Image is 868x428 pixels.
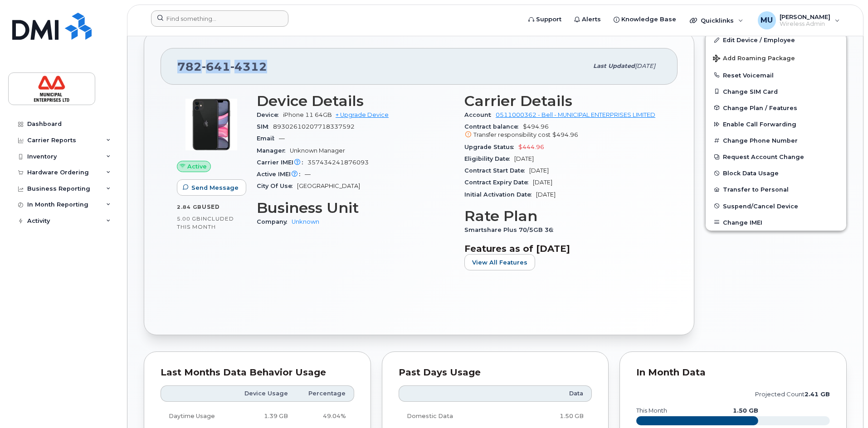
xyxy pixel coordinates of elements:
[257,147,290,154] span: Manager
[701,17,734,24] span: Quicklinks
[706,67,846,83] button: Reset Voicemail
[533,179,552,186] span: [DATE]
[464,123,661,139] span: $494.96
[464,111,496,118] span: Account
[292,218,319,225] a: Unknown
[706,100,846,116] button: Change Plan / Features
[187,162,207,171] span: Active
[568,10,607,29] a: Alerts
[780,20,830,28] span: Wireless Admin
[472,258,527,267] span: View All Features
[733,407,758,414] text: 1.50 GB
[780,13,830,20] span: [PERSON_NAME]
[635,63,655,69] span: [DATE]
[257,171,305,178] span: Active IMEI
[607,10,683,29] a: Knowledge Base
[706,214,846,231] button: Change IMEI
[805,391,830,398] tspan: 2.41 GB
[706,181,846,197] button: Transfer to Personal
[536,15,561,24] span: Support
[296,385,354,402] th: Percentage
[706,48,846,67] button: Add Roaming Package
[202,203,220,210] span: used
[706,83,846,100] button: Change SIM Card
[464,144,518,150] span: Upgrade Status
[230,60,267,73] span: 4312
[307,159,369,166] span: 357434241876093
[191,183,239,192] span: Send Message
[297,183,360,189] span: [GEOGRAPHIC_DATA]
[522,10,568,29] a: Support
[621,15,676,24] span: Knowledge Base
[751,11,846,29] div: Matthew Uberoi
[496,111,655,118] a: 0511000362 - Bell - MUNICIPAL ENTERPRISES LIMITED
[257,111,283,118] span: Device
[514,155,534,162] span: [DATE]
[582,15,601,24] span: Alerts
[257,183,297,189] span: City Of Use
[399,368,592,377] div: Past Days Usage
[464,208,661,224] h3: Rate Plan
[279,135,285,142] span: —
[706,132,846,149] button: Change Phone Number
[464,243,661,254] h3: Features as of [DATE]
[464,254,535,270] button: View All Features
[257,218,292,225] span: Company
[305,171,311,178] span: —
[464,167,529,174] span: Contract Start Date
[257,123,273,130] span: SIM
[151,10,288,27] input: Find something...
[177,60,267,73] span: 782
[464,93,661,109] h3: Carrier Details
[636,368,830,377] div: In Month Data
[713,55,795,63] span: Add Roaming Package
[177,204,202,210] span: 2.84 GB
[761,15,773,26] span: MU
[529,167,549,174] span: [DATE]
[177,215,234,230] span: included this month
[290,147,345,154] span: Unknown Manager
[723,202,798,209] span: Suspend/Cancel Device
[202,60,230,73] span: 641
[706,198,846,214] button: Suspend/Cancel Device
[232,385,296,402] th: Device Usage
[184,97,239,152] img: iPhone_11.jpg
[636,407,667,414] text: this month
[706,149,846,165] button: Request Account Change
[683,11,750,29] div: Quicklinks
[536,191,556,198] span: [DATE]
[593,63,635,69] span: Last updated
[464,191,536,198] span: Initial Activation Date
[464,123,523,130] span: Contract balance
[464,226,558,233] span: Smartshare Plus 70/5GB 36
[507,385,592,402] th: Data
[273,123,355,130] span: 89302610207718337592
[257,135,279,142] span: Email
[706,32,846,48] a: Edit Device / Employee
[473,131,551,138] span: Transfer responsibility cost
[177,179,246,196] button: Send Message
[723,104,797,111] span: Change Plan / Features
[336,111,389,118] a: + Upgrade Device
[464,155,514,162] span: Eligibility Date
[706,116,846,132] button: Enable Call Forwarding
[706,165,846,181] button: Block Data Usage
[177,216,201,222] span: 5.00 GB
[257,200,454,216] h3: Business Unit
[755,391,830,398] text: projected count
[552,131,578,138] span: $494.96
[518,144,544,150] span: $444.96
[257,93,454,109] h3: Device Details
[161,368,354,377] div: Last Months Data Behavior Usage
[257,159,307,166] span: Carrier IMEI
[723,121,796,128] span: Enable Call Forwarding
[283,111,332,118] span: iPhone 11 64GB
[464,179,533,186] span: Contract Expiry Date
